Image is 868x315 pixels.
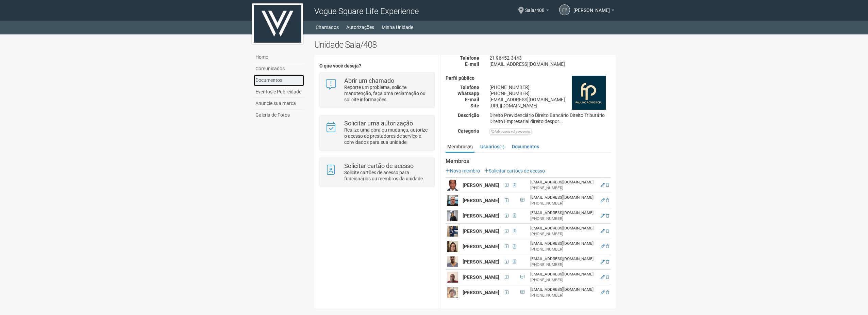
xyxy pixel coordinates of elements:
img: user.png [447,180,458,191]
a: Comunicados [254,63,304,75]
div: [EMAIL_ADDRESS][DOMAIN_NAME] [484,96,616,103]
div: [PHONE_NUMBER] [530,185,597,191]
a: Editar membro [601,183,605,187]
a: Editar membro [601,213,605,218]
a: Excluir membro [606,244,609,249]
span: Sala/408 [525,1,545,13]
small: (8) [468,145,473,149]
a: Documentos [254,75,304,86]
strong: [PERSON_NAME] [463,182,499,188]
a: Editar membro [601,244,605,249]
a: Solicitar cartões de acesso [484,168,545,174]
strong: Descrição [458,112,479,118]
span: Vogue Square Life Experience [314,6,419,16]
div: [PHONE_NUMBER] [530,277,597,283]
div: [EMAIL_ADDRESS][DOMAIN_NAME] [484,61,616,67]
div: [PHONE_NUMBER] [530,262,597,268]
h4: Perfil público [446,76,611,81]
strong: Solicitar cartão de acesso [344,162,414,169]
small: (1) [499,145,504,149]
a: Editar membro [601,198,605,203]
strong: Categoria [458,128,479,134]
strong: Whatsapp [457,91,479,96]
strong: [PERSON_NAME] [463,198,499,203]
a: Documentos [510,141,541,152]
strong: Abrir um chamado [344,77,394,84]
a: Home [254,51,304,63]
a: Solicitar uma autorização Realize uma obra ou mudança, autorize o acesso de prestadores de serviç... [325,120,429,145]
span: Fernando Paulino de Souza Junior [573,1,610,13]
strong: [PERSON_NAME] [463,244,499,249]
div: [EMAIL_ADDRESS][DOMAIN_NAME] [530,195,597,200]
a: Excluir membro [606,275,609,280]
a: Excluir membro [606,213,609,218]
strong: E-mail [465,61,479,67]
a: Abrir um chamado Reporte um problema, solicite manutenção, faça uma reclamação ou solicite inform... [325,78,429,103]
img: user.png [447,210,458,221]
div: [PHONE_NUMBER] [484,90,616,96]
a: Editar membro [601,259,605,264]
img: user.png [447,272,458,283]
strong: [PERSON_NAME] [463,213,499,219]
strong: Telefone [460,85,479,90]
img: user.png [447,256,458,267]
a: Autorizações [346,22,374,32]
a: Excluir membro [606,259,609,264]
strong: Telefone [460,55,479,61]
p: Realize uma obra ou mudança, autorize o acesso de prestadores de serviço e convidados para sua un... [344,127,430,145]
img: logo.jpg [252,3,303,44]
a: Excluir membro [606,229,609,234]
div: Direito Previdenciário Direito Bancário Direito Tributário Direito Empresarial direito despor... [484,112,616,124]
strong: [PERSON_NAME] [463,274,499,280]
img: user.png [447,226,458,237]
strong: Site [470,103,479,108]
strong: [PERSON_NAME] [463,259,499,265]
div: [PHONE_NUMBER] [530,231,597,237]
a: Solicitar cartão de acesso Solicite cartões de acesso para funcionários ou membros da unidade. [325,163,429,182]
div: [PHONE_NUMBER] [530,216,597,222]
a: Sala/408 [525,9,549,14]
div: [PHONE_NUMBER] [530,292,597,298]
div: 21 96452-3443 [484,55,616,61]
h4: O que você deseja? [319,63,435,69]
a: Editar membro [601,290,605,295]
a: Excluir membro [606,198,609,203]
img: user.png [447,287,458,298]
div: [EMAIL_ADDRESS][DOMAIN_NAME] [530,271,597,277]
p: Solicite cartões de acesso para funcionários ou membros da unidade. [344,169,430,182]
div: [PHONE_NUMBER] [530,246,597,252]
div: [EMAIL_ADDRESS][DOMAIN_NAME] [530,225,597,231]
a: FP [559,4,570,15]
a: Chamados [316,22,339,32]
a: Eventos e Publicidade [254,86,304,98]
a: Editar membro [601,229,605,234]
a: Galeria de Fotos [254,109,304,121]
div: [EMAIL_ADDRESS][DOMAIN_NAME] [530,210,597,216]
strong: [PERSON_NAME] [463,228,499,234]
strong: E-mail [465,97,479,102]
strong: Solicitar uma autorização [344,120,413,127]
a: Excluir membro [606,183,609,187]
div: [EMAIL_ADDRESS][DOMAIN_NAME] [530,179,597,185]
strong: Membros [446,158,611,164]
h2: Unidade Sala/408 [314,40,616,50]
a: [PERSON_NAME] [573,9,614,14]
div: Advocacia e Assessoria [489,128,532,135]
img: user.png [447,195,458,206]
a: Minha Unidade [382,22,413,32]
a: Anuncie sua marca [254,98,304,109]
div: [PHONE_NUMBER] [484,84,616,90]
div: [EMAIL_ADDRESS][DOMAIN_NAME] [530,241,597,246]
a: Editar membro [601,275,605,280]
a: Novo membro [446,168,480,174]
div: [EMAIL_ADDRESS][DOMAIN_NAME] [530,256,597,262]
img: user.png [447,241,458,252]
p: Reporte um problema, solicite manutenção, faça uma reclamação ou solicite informações. [344,84,430,103]
a: Membros(8) [446,141,474,153]
div: [PHONE_NUMBER] [530,200,597,206]
a: Usuários(1) [479,141,506,152]
img: business.png [572,76,606,110]
div: [EMAIL_ADDRESS][DOMAIN_NAME] [530,287,597,292]
div: [URL][DOMAIN_NAME] [484,103,616,109]
strong: [PERSON_NAME] [463,290,499,295]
